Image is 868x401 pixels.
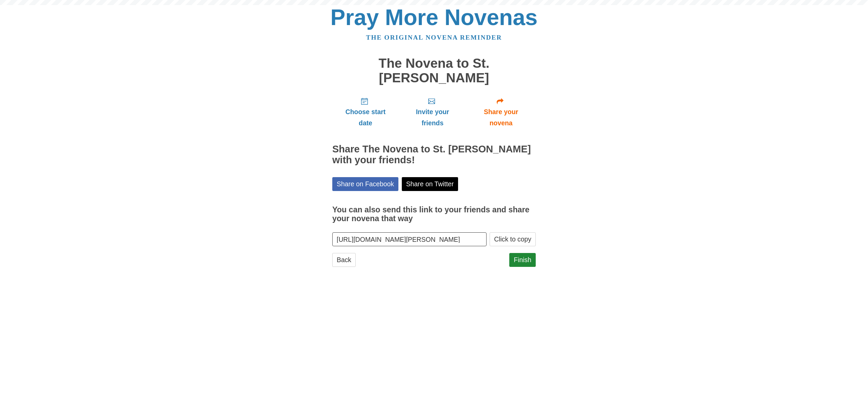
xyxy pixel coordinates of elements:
a: Share on Twitter [402,177,458,191]
a: The original novena reminder [366,34,502,41]
h3: You can also send this link to your friends and share your novena that way [332,206,536,223]
span: Invite your friends [406,106,459,129]
h1: The Novena to St. [PERSON_NAME] [332,56,536,85]
a: Finish [509,253,536,267]
a: Invite your friends [399,92,466,132]
a: Pray More Novenas [331,5,538,30]
a: Share on Facebook [332,177,398,191]
a: Share your novena [466,92,536,132]
a: Back [332,253,356,267]
span: Choose start date [339,106,392,129]
span: Share your novena [473,106,529,129]
h2: Share The Novena to St. [PERSON_NAME] with your friends! [332,144,536,166]
button: Click to copy [490,232,536,246]
a: Choose start date [332,92,399,132]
